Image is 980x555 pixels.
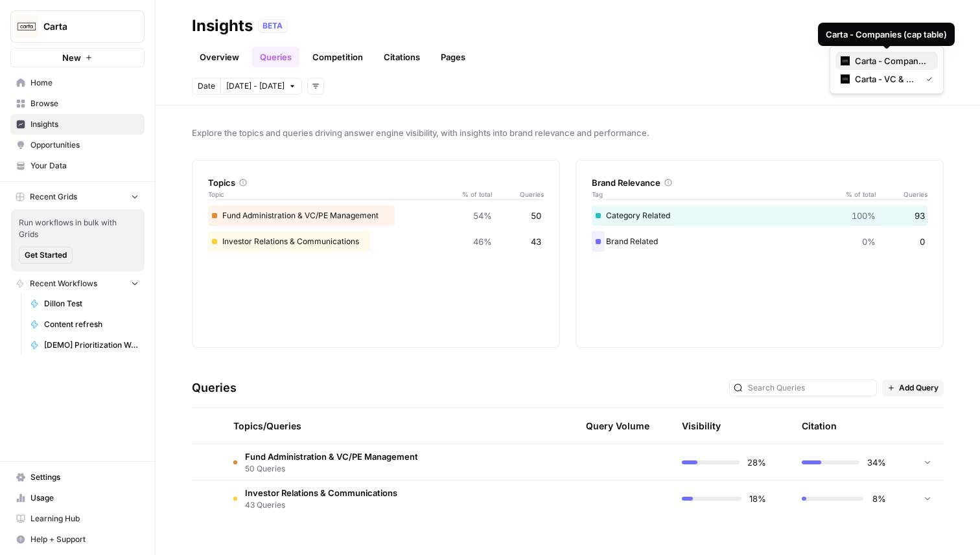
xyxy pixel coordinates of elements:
[802,408,837,444] div: Citation
[10,48,145,67] button: New
[867,456,886,469] span: 34%
[30,77,139,89] span: Home
[30,278,97,289] span: Recent Workflows
[852,209,876,222] span: 100%
[15,15,38,38] img: Carta Logo
[376,47,428,67] a: Citations
[473,235,492,248] span: 46%
[592,231,927,252] div: Brand Related
[198,80,215,92] span: Date
[10,508,145,529] a: Learning Hub
[24,293,145,314] a: Dillon Test
[837,189,876,199] span: % of total
[245,450,418,463] span: Fund Administration & VC/PE Management
[855,73,916,85] span: Carta - VC & PE (fund admin)
[30,160,139,172] span: Your Data
[19,247,73,264] button: Get Started
[592,205,927,226] div: Category Related
[453,189,492,199] span: % of total
[473,209,492,222] span: 54%
[30,98,139,109] span: Browse
[531,235,541,248] span: 43
[30,534,139,545] span: Help + Support
[43,20,122,33] span: Carta
[44,319,139,330] span: Content refresh
[855,54,927,67] span: Carta - Companies (cap table)
[10,10,145,43] button: Workspace: Carta
[30,191,77,203] span: Recent Grids
[882,379,944,396] button: Add Query
[233,408,421,444] div: Topics/Queries
[24,335,145,356] a: [DEMO] Prioritization Workflow for creation
[10,73,145,93] a: Home
[10,114,145,135] a: Insights
[30,471,139,483] span: Settings
[10,155,145,176] a: Your Data
[24,314,145,335] a: Content refresh
[245,499,397,511] span: 43 Queries
[245,486,397,499] span: Investor Relations & Communications
[749,492,766,505] span: 18%
[62,51,81,64] span: New
[192,16,253,36] div: Insights
[245,463,418,475] span: 50 Queries
[492,189,544,199] span: Queries
[10,467,145,488] a: Settings
[44,339,139,351] span: [DEMO] Prioritization Workflow for creation
[192,126,944,139] span: Explore the topics and queries driving answer engine visibility, with insights into brand relevan...
[10,274,145,293] button: Recent Workflows
[226,80,285,92] span: [DATE] - [DATE]
[531,209,541,222] span: 50
[682,420,721,433] div: Visibility
[915,209,925,222] span: 93
[258,19,287,32] div: BETA
[192,379,237,397] h3: Queries
[208,231,544,252] div: Investor Relations & Communications
[208,205,544,226] div: Fund Administration & VC/PE Management
[208,176,544,189] div: Topics
[30,119,139,130] span: Insights
[748,381,872,394] input: Search Queries
[10,529,145,550] button: Help + Support
[899,382,939,394] span: Add Query
[592,189,837,199] span: Tag
[586,420,649,433] span: Query Volume
[192,47,247,67] a: Overview
[30,492,139,504] span: Usage
[10,488,145,508] a: Usage
[747,456,766,469] span: 28%
[19,217,137,240] span: Run workflows in bulk with Grids
[208,189,453,199] span: Topic
[10,135,145,155] a: Opportunities
[433,47,473,67] a: Pages
[252,47,299,67] a: Queries
[841,56,850,65] img: c35yeiwf0qjehltklbh57st2xhbo
[30,513,139,525] span: Learning Hub
[10,187,145,207] button: Recent Grids
[10,93,145,114] a: Browse
[876,189,927,199] span: Queries
[871,492,886,505] span: 8%
[30,139,139,151] span: Opportunities
[826,28,947,41] div: Carta - Companies (cap table)
[305,47,371,67] a: Competition
[862,235,876,248] span: 0%
[841,74,850,84] img: c35yeiwf0qjehltklbh57st2xhbo
[592,176,927,189] div: Brand Relevance
[220,78,302,95] button: [DATE] - [DATE]
[25,249,67,261] span: Get Started
[920,235,925,248] span: 0
[44,298,139,310] span: Dillon Test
